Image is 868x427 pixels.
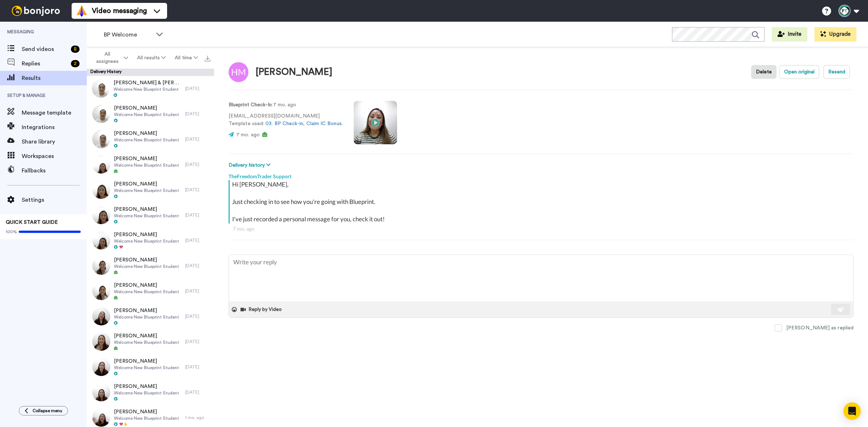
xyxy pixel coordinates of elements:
[229,102,272,107] strong: Blueprint Check-In
[92,409,110,427] img: 97569ce0-8e94-4f00-8640-7082427f388a-thumb.jpg
[87,253,214,278] a: [PERSON_NAME]Welcome New Blueprint Student[DATE]
[87,101,214,127] a: [PERSON_NAME]Welcome New Blueprint Student[DATE]
[185,86,210,91] div: [DATE]
[185,313,210,319] div: [DATE]
[185,263,210,269] div: [DATE]
[71,60,80,67] div: 2
[93,51,122,65] span: All assignees
[229,169,854,180] div: TheFreedomTrader Support
[87,202,214,228] a: [PERSON_NAME]Welcome New Blueprint Student[DATE]
[185,162,210,167] div: [DATE]
[92,282,110,300] img: 55d0ae92-ff44-4de3-a0f1-2f4b2136c7e3-thumb.jpg
[229,101,343,109] p: : 7 mo. ago
[88,48,132,68] button: All assignees
[87,127,214,152] a: [PERSON_NAME]Welcome New Blueprint Student[DATE]
[22,196,87,204] span: Settings
[185,212,210,218] div: [DATE]
[92,80,110,98] img: d984c51e-ca40-4782-b176-f74f2523c990-thumb.jpg
[185,111,210,117] div: [DATE]
[114,162,179,168] span: Welcome New Blueprint Student
[87,304,214,329] a: [PERSON_NAME]Welcome New Blueprint Student[DATE]
[132,51,170,64] button: All results
[92,383,110,401] img: 8d1297d7-c440-493d-bc1b-b6a6449d555f-thumb.jpg
[92,257,110,275] img: d57dbf1a-0a17-40bd-b1cb-6ab946571a68-thumb.jpg
[185,339,210,345] div: [DATE]
[185,238,210,243] div: [DATE]
[185,389,210,395] div: [DATE]
[203,52,213,63] button: Export all results that match these filters now.
[843,402,861,420] div: Open Intercom Messenger
[114,408,179,415] span: [PERSON_NAME]
[114,415,179,421] span: Welcome New Blueprint Student
[92,105,110,123] img: a305ad04-656f-40b5-8826-637a09dafbfc-thumb.jpg
[824,65,850,79] button: Resend
[265,121,343,126] a: 03. BP Check-in, Claim IC Bonus.
[87,76,214,101] a: [PERSON_NAME] & [PERSON_NAME]Welcome New Blueprint Student[DATE]
[114,264,179,269] span: Welcome New Blueprint Student
[92,358,110,376] img: 92c2e7a7-a155-4bf9-800c-cf066f9468f1-thumb.jpg
[114,365,179,371] span: Welcome New Blueprint Student
[71,46,80,53] div: 8
[114,104,179,112] span: [PERSON_NAME]
[114,314,179,320] span: Welcome New Blueprint Student
[240,304,284,315] button: Reply by Video
[33,408,62,414] span: Collapse menu
[229,62,248,82] img: Image of Hugh Murdoch
[22,166,87,175] span: Fallbacks
[92,6,147,16] span: Video messaging
[22,137,87,146] span: Share library
[205,56,210,61] img: export.svg
[114,358,179,365] span: [PERSON_NAME]
[22,152,87,161] span: Workspaces
[87,354,214,380] a: [PERSON_NAME]Welcome New Blueprint Student[DATE]
[87,69,214,76] div: Delivery History
[772,27,807,42] button: Invite
[114,231,179,238] span: [PERSON_NAME]
[114,238,179,244] span: Welcome New Blueprint Student
[114,340,179,345] span: Welcome New Blueprint Student
[256,67,332,77] div: [PERSON_NAME]
[87,278,214,304] a: [PERSON_NAME]Welcome New Blueprint Student[DATE]
[170,51,203,64] button: All time
[229,112,343,128] p: [EMAIL_ADDRESS][DOMAIN_NAME] Template used:
[92,206,110,224] img: b43c9de5-5480-43a9-a008-b487c162ddc5-thumb.jpg
[22,74,87,82] span: Results
[236,132,260,137] span: 7 mo. ago
[22,45,68,54] span: Send videos
[114,130,179,137] span: [PERSON_NAME]
[87,228,214,253] a: [PERSON_NAME]Welcome New Blueprint Student[DATE]
[92,181,110,199] img: 81b9e3d4-946d-4363-af71-8517eaa9d261-thumb.jpg
[185,364,210,370] div: [DATE]
[104,30,152,39] span: BP Welcome
[22,123,87,132] span: Integrations
[837,307,845,312] img: send-white.svg
[76,5,88,17] img: vm-color.svg
[87,329,214,354] a: [PERSON_NAME]Welcome New Blueprint Student[DATE]
[114,213,179,219] span: Welcome New Blueprint Student
[185,187,210,193] div: [DATE]
[114,79,182,86] span: [PERSON_NAME] & [PERSON_NAME]
[114,137,179,143] span: Welcome New Blueprint Student
[92,333,110,351] img: ae68947f-daee-4ea2-ba25-c78acc9560fe-thumb.jpg
[87,177,214,202] a: [PERSON_NAME]Welcome New Blueprint Student[DATE]
[92,231,110,249] img: 57938c73-9e1b-4022-95c3-f9c70e73cb8a-thumb.jpg
[232,180,852,223] div: Hi [PERSON_NAME], Just checking in to see how you're going with Blueprint. I've just recorded a p...
[114,180,179,188] span: [PERSON_NAME]
[92,130,110,148] img: 4ab665f2-fe0f-4864-9bc8-d251bb6dc807-thumb.jpg
[114,155,179,162] span: [PERSON_NAME]
[114,86,182,92] span: Welcome New Blueprint Student
[185,415,210,420] div: 1 mo. ago
[185,136,210,142] div: [DATE]
[779,65,819,79] button: Open original
[22,108,87,117] span: Message template
[114,188,179,193] span: Welcome New Blueprint Student
[786,324,854,332] div: [PERSON_NAME] as replied
[9,6,63,16] img: bj-logo-header-white.svg
[114,289,179,295] span: Welcome New Blueprint Student
[92,155,110,174] img: 8fa30e65-fab7-49be-98a4-0032721ffb89-thumb.jpg
[114,307,179,314] span: [PERSON_NAME]
[92,307,110,325] img: 9e8952bc-f14e-410a-ab61-902572a70883-thumb.jpg
[87,152,214,177] a: [PERSON_NAME]Welcome New Blueprint Student[DATE]
[6,229,17,235] span: 100%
